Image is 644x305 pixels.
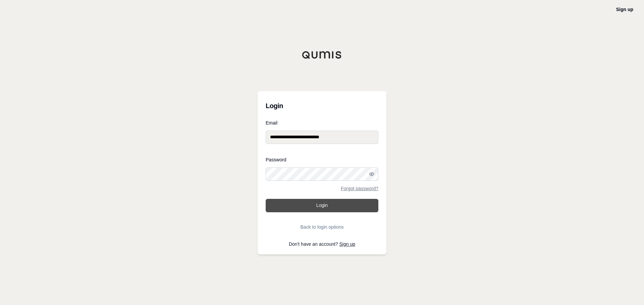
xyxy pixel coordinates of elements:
[266,121,378,125] label: Email
[341,186,378,191] a: Forgot password?
[266,99,378,112] h3: Login
[616,7,633,12] a: Sign up
[266,199,378,212] button: Login
[266,220,378,234] button: Back to login options
[266,242,378,246] p: Don't have an account?
[302,51,342,59] img: Qumis
[266,157,378,162] label: Password
[339,241,355,247] a: Sign up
